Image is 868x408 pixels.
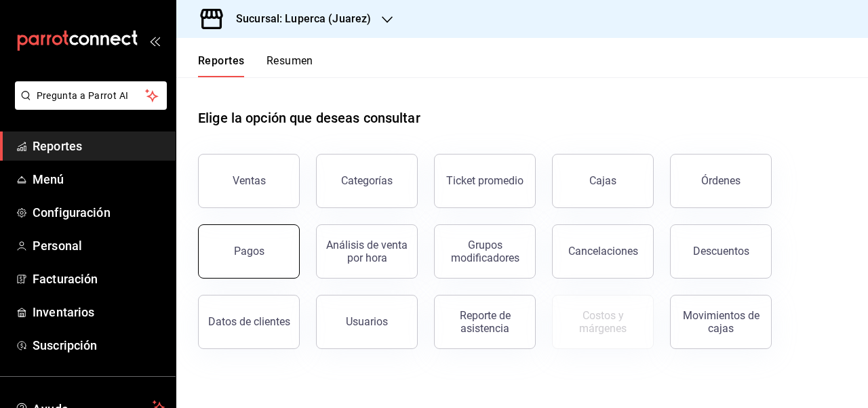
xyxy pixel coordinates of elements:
div: Reporte de asistencia [443,309,527,335]
div: Ventas [233,174,266,187]
span: Personal [33,237,165,255]
div: Movimientos de cajas [679,309,763,335]
span: Suscripción [33,336,165,354]
div: Usuarios [346,315,388,328]
a: Cajas [552,154,654,208]
button: Pagos [198,224,300,279]
div: Órdenes [701,174,741,187]
button: Movimientos de cajas [670,295,772,349]
div: Ticket promedio [446,174,524,187]
div: Costos y márgenes [561,309,645,335]
button: Datos de clientes [198,295,300,349]
div: Análisis de venta por hora [325,239,409,264]
button: Grupos modificadores [434,224,536,279]
a: Pregunta a Parrot AI [9,98,167,113]
button: Órdenes [670,154,772,208]
span: Reportes [33,137,165,155]
button: Ventas [198,154,300,208]
h1: Elige la opción que deseas consultar [198,108,420,128]
span: Pregunta a Parrot AI [37,89,146,103]
button: Categorías [316,154,418,208]
div: Categorías [341,174,393,187]
div: Grupos modificadores [443,239,527,264]
button: Resumen [267,54,313,77]
button: Análisis de venta por hora [316,224,418,279]
div: Cajas [589,173,617,189]
button: Contrata inventarios para ver este reporte [552,295,654,349]
div: navigation tabs [198,54,313,77]
span: Inventarios [33,303,165,321]
span: Menú [33,170,165,188]
button: Usuarios [316,295,418,349]
div: Datos de clientes [208,315,290,328]
button: Ticket promedio [434,154,536,208]
div: Cancelaciones [568,245,638,258]
span: Configuración [33,203,165,222]
button: Cancelaciones [552,224,654,279]
button: open_drawer_menu [149,35,160,46]
h3: Sucursal: Luperca (Juarez) [225,11,371,27]
span: Facturación [33,270,165,288]
div: Pagos [234,245,264,258]
button: Descuentos [670,224,772,279]
div: Descuentos [693,245,749,258]
button: Pregunta a Parrot AI [15,81,167,110]
button: Reporte de asistencia [434,295,536,349]
button: Reportes [198,54,245,77]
